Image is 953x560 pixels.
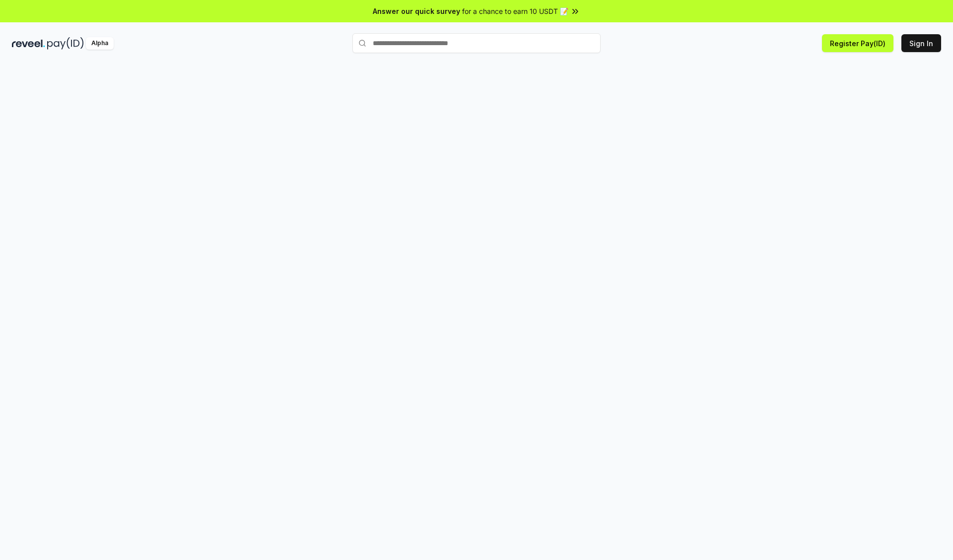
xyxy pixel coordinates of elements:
button: Sign In [901,34,941,52]
div: Alpha [86,37,114,50]
img: pay_id [47,37,84,50]
img: reveel_dark [12,37,45,50]
button: Register Pay(ID) [822,34,893,52]
span: Answer our quick survey [373,6,460,16]
span: for a chance to earn 10 USDT 📝 [462,6,568,16]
